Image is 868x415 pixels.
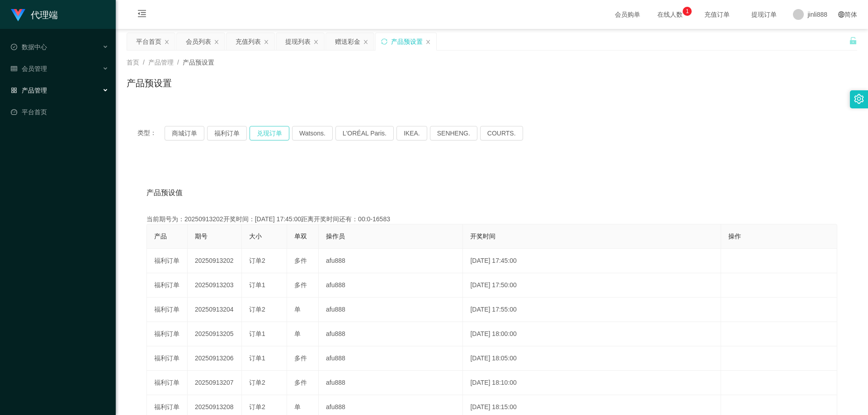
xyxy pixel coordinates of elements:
[188,371,242,395] td: 20250913207
[147,371,188,395] td: 福利订单
[463,298,721,322] td: [DATE] 17:55:00
[319,322,463,346] td: afu888
[250,126,289,140] button: 兑现订单
[854,94,864,104] i: 图标: setting
[294,354,307,362] span: 多件
[335,33,360,50] div: 赠送彩金
[249,403,265,410] span: 订单2
[425,39,431,45] i: 图标: close
[249,379,265,386] span: 订单2
[313,39,319,45] i: 图标: close
[31,0,58,29] h1: 代理端
[294,306,301,313] span: 单
[127,0,157,29] i: 图标: menu-fold
[188,249,242,273] td: 20250913202
[11,65,17,72] i: 图标: table
[11,87,47,94] span: 产品管理
[177,59,179,66] span: /
[147,298,188,322] td: 福利订单
[188,298,242,322] td: 20250913204
[147,346,188,371] td: 福利订单
[11,87,17,93] i: 图标: appstore-o
[127,59,139,66] span: 首页
[236,33,261,50] div: 充值列表
[264,39,269,45] i: 图标: close
[11,65,47,72] span: 会员管理
[148,59,174,66] span: 产品管理
[747,11,781,18] span: 提现订单
[165,126,204,140] button: 商城订单
[849,37,857,45] i: 图标: unlock
[294,330,301,337] span: 单
[188,322,242,346] td: 20250913205
[463,249,721,273] td: [DATE] 17:45:00
[326,233,345,240] span: 操作员
[188,273,242,298] td: 20250913203
[249,257,265,264] span: 订单2
[430,126,477,140] button: SENHENG.
[653,11,687,18] span: 在线人数
[147,273,188,298] td: 福利订单
[838,11,844,18] i: 图标: global
[188,346,242,371] td: 20250913206
[728,233,741,240] span: 操作
[470,233,495,240] span: 开奖时间
[294,379,307,386] span: 多件
[183,59,214,66] span: 产品预设置
[294,257,307,264] span: 多件
[319,371,463,395] td: afu888
[147,322,188,346] td: 福利订单
[11,44,17,50] i: 图标: check-circle-o
[11,43,47,51] span: 数据中心
[463,322,721,346] td: [DATE] 18:00:00
[249,281,265,289] span: 订单1
[391,33,423,50] div: 产品预设置
[292,126,333,140] button: Watsons.
[249,330,265,337] span: 订单1
[146,187,183,198] span: 产品预设值
[335,126,394,140] button: L'ORÉAL Paris.
[147,249,188,273] td: 福利订单
[294,233,307,240] span: 单双
[11,11,58,18] a: 代理端
[363,39,368,45] i: 图标: close
[207,126,247,140] button: 福利订单
[683,7,692,16] sup: 1
[249,233,262,240] span: 大小
[143,59,145,66] span: /
[381,38,387,45] i: 图标: sync
[463,273,721,298] td: [DATE] 17:50:00
[700,11,734,18] span: 充值订单
[186,33,211,50] div: 会员列表
[146,214,837,224] div: 当前期号为：20250913202开奖时间：[DATE] 17:45:00距离开奖时间还有：00:0-16583
[319,346,463,371] td: afu888
[11,9,25,22] img: logo.9652507e.png
[137,126,165,140] span: 类型：
[480,126,523,140] button: COURTS.
[249,306,265,313] span: 订单2
[11,103,108,121] a: 图标: dashboard平台首页
[396,126,427,140] button: IKEA.
[294,281,307,289] span: 多件
[164,39,170,45] i: 图标: close
[136,33,161,50] div: 平台首页
[249,354,265,362] span: 订单1
[319,298,463,322] td: afu888
[463,371,721,395] td: [DATE] 18:10:00
[463,346,721,371] td: [DATE] 18:05:00
[319,273,463,298] td: afu888
[294,403,301,410] span: 单
[686,7,689,16] p: 1
[319,249,463,273] td: afu888
[154,233,167,240] span: 产品
[285,33,311,50] div: 提现列表
[127,76,172,90] h1: 产品预设置
[195,233,208,240] span: 期号
[214,39,219,45] i: 图标: close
